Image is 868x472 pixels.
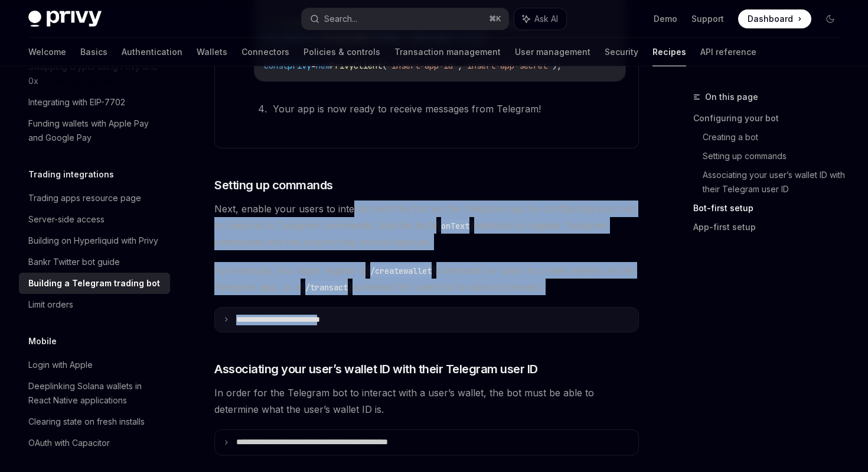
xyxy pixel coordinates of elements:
span: ( [382,60,387,71]
span: , [458,60,462,71]
a: User management [515,38,590,66]
a: Limit orders [19,294,170,315]
span: Setting up commands [214,177,333,193]
div: Server-side access [28,212,105,227]
a: Support [691,13,724,25]
a: Connectors [242,38,289,66]
a: Demo [654,13,677,25]
a: Integrating with EIP-7702 [19,92,170,113]
h5: Trading integrations [28,167,114,182]
a: Welcome [28,38,66,66]
a: Trading apps resource page [19,187,170,209]
div: Building on Hyperliquid with Privy [28,234,158,248]
span: Ask AI [534,13,558,25]
a: Setting up commands [703,147,849,166]
div: Integrating with EIP-7702 [28,95,125,109]
a: Basics [80,38,107,66]
a: App-first setup [693,218,849,237]
div: Search... [324,12,357,26]
a: Recipes [652,38,686,66]
a: Policies & controls [304,38,380,66]
h5: Mobile [28,334,57,348]
code: /createwallet [366,264,436,277]
a: Clearing state on fresh installs [19,411,170,432]
button: Search...⌘K [302,8,508,30]
code: /transact [301,281,353,294]
a: API reference [700,38,756,66]
a: Building on Hyperliquid with Privy [19,230,170,251]
button: Ask AI [514,8,566,30]
span: = [311,60,316,71]
img: dark logo [28,11,102,27]
a: Creating a bot [703,128,849,147]
a: Login with Apple [19,354,170,376]
a: Server-side access [19,209,170,230]
button: Toggle dark mode [821,9,840,28]
span: Next, enable your users to interact with the bot via the Telegram app by configuring your bot to ... [214,201,639,250]
span: In order for the Telegram bot to interact with a user’s wallet, the bot must be able to determine... [214,384,639,418]
span: For example, you might register a command for users to create wallets via the Telegram app, or a ... [214,262,639,295]
span: 'insert-app-id' [387,60,458,71]
span: On this page [705,90,758,104]
a: Configuring your bot [693,109,849,128]
span: new [316,60,330,71]
a: Wallets [197,38,227,66]
span: 'insert-app-secret' [462,60,552,71]
code: onText [436,219,474,232]
a: OAuth with Capacitor [19,432,170,454]
a: Funding wallets with Apple Pay and Google Pay [19,113,170,148]
span: ⌘ K [489,14,501,24]
span: PrivyClient [330,60,382,71]
a: Associating your user’s wallet ID with their Telegram user ID [703,166,849,199]
div: Limit orders [28,298,73,312]
div: Clearing state on fresh installs [28,415,145,429]
a: Bankr Twitter bot guide [19,251,170,273]
a: Dashboard [738,9,811,28]
li: Your app is now ready to receive messages from Telegram! [269,101,626,117]
span: const [264,60,288,71]
a: Security [605,38,638,66]
span: Associating your user’s wallet ID with their Telegram user ID [214,361,538,377]
div: Deeplinking Solana wallets in React Native applications [28,379,163,408]
a: Bot-first setup [693,199,849,218]
span: Dashboard [748,13,793,25]
div: Trading apps resource page [28,191,141,205]
div: Funding wallets with Apple Pay and Google Pay [28,117,163,145]
a: Transaction management [394,38,501,66]
a: Deeplinking Solana wallets in React Native applications [19,376,170,411]
div: Building a Telegram trading bot [28,276,160,290]
span: ); [552,60,562,71]
div: Bankr Twitter bot guide [28,255,120,269]
div: OAuth with Capacitor [28,436,110,450]
a: Building a Telegram trading bot [19,273,170,294]
a: Authentication [122,38,182,66]
span: privy [288,60,311,71]
div: Login with Apple [28,358,93,372]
